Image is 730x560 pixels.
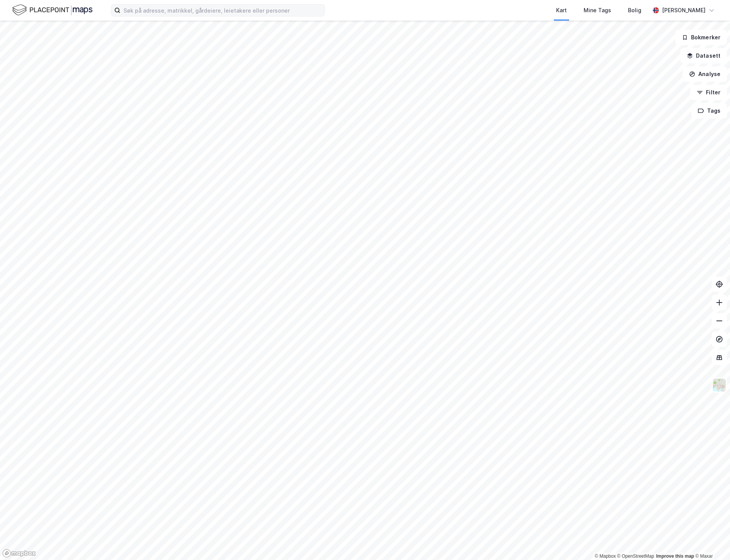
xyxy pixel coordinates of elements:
[556,6,567,15] div: Kart
[662,6,706,15] div: [PERSON_NAME]
[712,378,727,392] img: Z
[692,523,730,560] div: Kontrollprogram for chat
[584,6,611,15] div: Mine Tags
[12,3,92,17] img: logo.f888ab2527a4732fd821a326f86c7f29.svg
[595,554,616,559] a: Mapbox
[683,66,727,82] button: Analyse
[656,554,694,559] a: Improve this map
[692,523,730,560] iframe: Chat Widget
[628,6,641,15] div: Bolig
[617,554,654,559] a: OpenStreetMap
[120,5,324,16] input: Søk på adresse, matrikkel, gårdeiere, leietakere eller personer
[675,30,727,45] button: Bokmerker
[691,103,727,118] button: Tags
[680,48,727,63] button: Datasett
[690,85,727,100] button: Filter
[2,549,36,558] a: Mapbox homepage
